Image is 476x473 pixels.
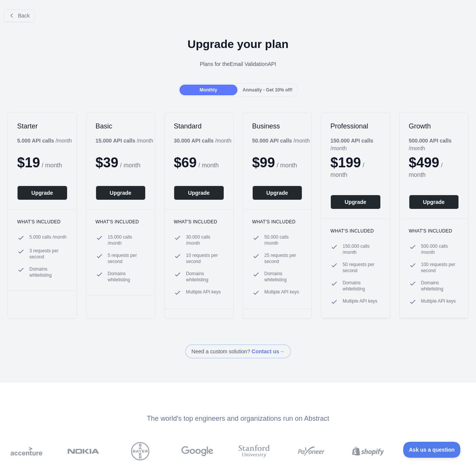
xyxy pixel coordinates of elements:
[343,298,377,306] span: Multiple API keys
[421,280,459,292] span: Domains whitelisting
[343,280,381,292] span: Domains whitelisting
[264,289,299,297] span: Multiple API keys
[186,289,221,297] span: Multiple API keys
[403,442,461,458] iframe: Toggle Customer Support
[421,298,456,306] span: Multiple API keys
